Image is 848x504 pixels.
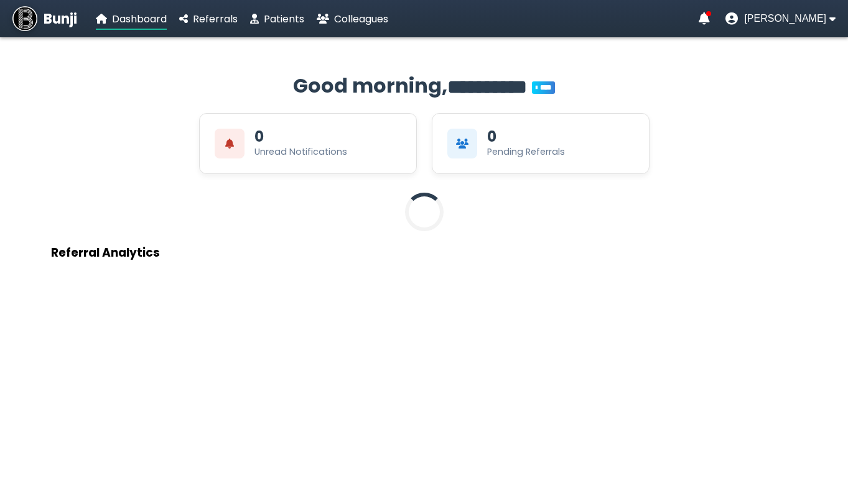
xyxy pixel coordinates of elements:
a: Referrals [179,11,238,27]
a: Notifications [699,12,710,25]
span: You’re on Plus! [532,81,555,94]
div: Unread Notifications [254,145,347,158]
span: Bunji [44,9,77,29]
h2: Good morning, [51,71,798,101]
img: Bunji Dental Referral Management [12,6,37,31]
button: User menu [725,12,836,25]
a: Dashboard [96,11,167,27]
span: Colleagues [334,12,388,26]
div: View Unread Notifications [199,113,417,174]
span: Referrals [193,12,238,26]
div: View Pending Referrals [432,113,650,174]
a: Colleagues [317,11,388,27]
span: [PERSON_NAME] [744,13,826,24]
div: Pending Referrals [487,145,565,158]
div: 0 [254,129,264,144]
span: Patients [264,12,304,26]
a: Bunji [12,6,77,31]
a: Patients [250,11,304,27]
h3: Referral Analytics [51,244,798,262]
div: 0 [487,129,496,144]
span: Dashboard [112,12,167,26]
